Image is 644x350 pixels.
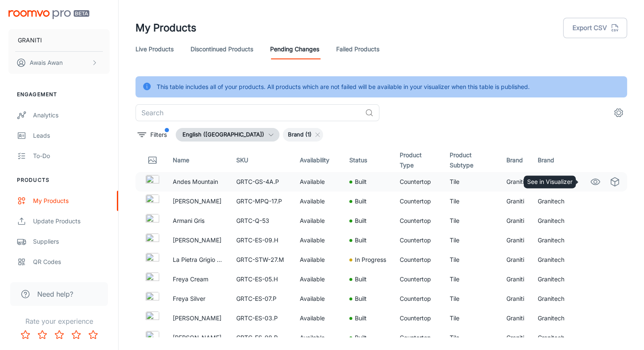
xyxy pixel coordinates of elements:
[500,308,531,328] td: Graniti
[443,231,500,250] td: Tile
[173,177,223,186] p: Andes Mountain
[30,58,63,67] p: Awais Awan
[393,192,443,211] td: Countertop
[588,175,603,189] a: See in Visualizer
[293,231,343,250] td: Available
[500,289,531,308] td: Graniti
[293,148,343,172] th: Availability
[33,151,110,161] div: To-do
[7,316,111,326] p: Rate your experience
[229,231,293,250] td: GRTC-ES-09.H
[191,39,253,59] a: Discontinued Products
[610,104,627,121] button: settings
[33,217,110,226] div: Update Products
[176,128,279,142] button: English ([GEOGRAPHIC_DATA])
[393,211,443,231] td: Countertop
[229,211,293,231] td: GRTC-Q-53
[500,148,531,172] th: Brand
[531,289,571,308] td: Granitech
[355,294,367,303] p: Built
[531,269,571,289] td: Granitech
[33,111,110,120] div: Analytics
[283,131,317,139] span: Brand (1)
[531,172,571,192] td: Granitech
[531,231,571,250] td: Granitech
[393,231,443,250] td: Countertop
[173,236,223,245] p: [PERSON_NAME]
[393,172,443,192] td: Countertop
[443,250,500,269] td: Tile
[443,211,500,231] td: Tile
[293,172,343,192] td: Available
[135,104,362,121] input: Search
[500,231,531,250] td: Graniti
[293,250,343,269] td: Available
[85,326,102,343] button: Rate 5 star
[608,175,622,189] a: See in Virtual Samples
[51,326,68,343] button: Rate 3 star
[293,289,343,308] td: Available
[33,131,110,140] div: Leads
[393,269,443,289] td: Countertop
[37,289,73,299] span: Need help?
[443,308,500,328] td: Tile
[8,52,110,74] button: Awais Awan
[229,250,293,269] td: GRTC-STW-27.M
[173,333,223,342] p: [PERSON_NAME]
[531,250,571,269] td: Granitech
[173,275,223,284] p: Freya Cream
[355,275,367,284] p: Built
[355,177,367,186] p: Built
[393,308,443,328] td: Countertop
[355,236,367,245] p: Built
[531,211,571,231] td: Granitech
[8,10,89,19] img: Roomvo PRO Beta
[293,269,343,289] td: Available
[500,328,531,347] td: Graniti
[173,216,223,225] p: Armani Gris
[443,192,500,211] td: Tile
[173,255,223,264] p: La Pietra Grigio Di Pietra
[443,328,500,347] td: Tile
[393,328,443,347] td: Countertop
[500,211,531,231] td: Graniti
[336,39,379,59] a: Failed Products
[393,289,443,308] td: Countertop
[500,172,531,192] td: Graniti
[17,326,34,343] button: Rate 1 star
[166,148,229,172] th: Name
[18,36,42,45] p: GRANITI
[443,269,500,289] td: Tile
[355,216,367,225] p: Built
[293,211,343,231] td: Available
[229,269,293,289] td: GRTC-ES-05.H
[68,326,85,343] button: Rate 4 star
[500,250,531,269] td: Graniti
[34,326,51,343] button: Rate 2 star
[531,148,571,172] th: Brand
[500,269,531,289] td: Graniti
[531,328,571,347] td: Granitech
[293,308,343,328] td: Available
[229,328,293,347] td: GRTC-ES-08.P
[229,172,293,192] td: GRTC-GS-4A.P
[343,148,393,172] th: Status
[563,18,627,38] button: Export CSV
[293,328,343,347] td: Available
[293,192,343,211] td: Available
[135,39,174,59] a: Live Products
[150,130,167,139] p: Filters
[283,128,323,142] div: Brand (1)
[443,148,500,172] th: Product Subtype
[355,333,367,342] p: Built
[393,148,443,172] th: Product Type
[135,128,169,142] button: filter
[229,192,293,211] td: GRTC-MPQ-17.P
[135,20,196,36] h1: My Products
[8,29,110,51] button: GRANITI
[531,308,571,328] td: Granitech
[33,196,110,206] div: My Products
[393,250,443,269] td: Countertop
[355,255,386,264] p: In Progress
[173,294,223,303] p: Freya Silver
